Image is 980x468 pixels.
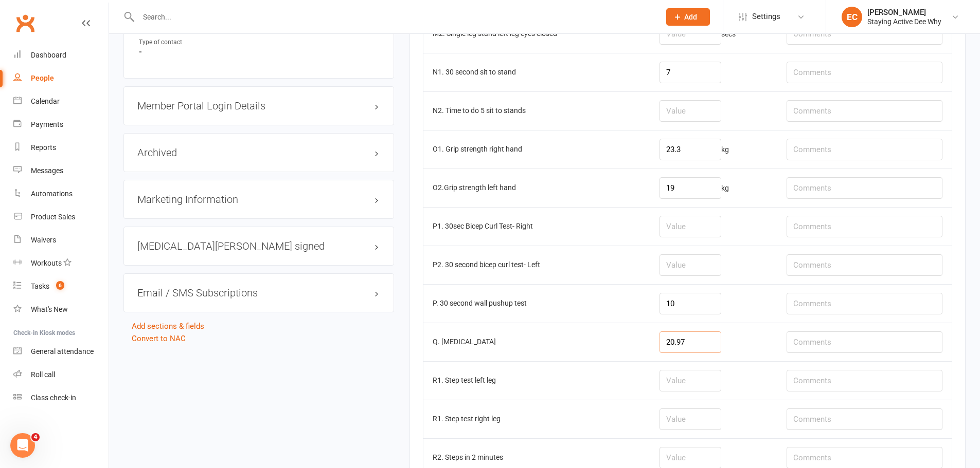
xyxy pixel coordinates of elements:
[31,282,49,290] div: Tasks
[752,5,780,28] span: Settings
[31,166,63,175] div: Messages
[787,216,942,237] input: Comments
[137,100,380,111] h3: Member Portal Login Details
[31,259,62,267] div: Workouts
[787,177,942,199] input: Comments
[31,433,40,441] span: 4
[13,275,109,298] a: Tasks 6
[13,182,109,205] a: Automations
[423,130,650,169] td: O1. Grip strength right hand
[31,347,94,355] div: General attendance
[139,38,224,47] div: Type of contact
[31,143,56,152] div: Reports
[13,205,109,229] a: Product Sales
[31,236,56,244] div: Waivers
[787,370,942,391] input: Comments
[787,100,942,122] input: Comments
[660,254,721,276] input: Value
[787,331,942,353] input: Comments
[31,51,66,59] div: Dashboard
[787,62,942,83] input: Comments
[423,53,650,91] td: N1. 30 second sit to stand
[13,298,109,321] a: What's New
[684,13,697,21] span: Add
[660,62,721,83] input: Value
[13,159,109,182] a: Messages
[650,169,777,207] td: kg
[867,8,941,17] div: [PERSON_NAME]
[423,246,650,284] td: P2. 30 second bicep curl test- Left
[31,120,63,128] div: Payments
[423,284,650,323] td: P. 30 second wall pushup test
[31,190,73,198] div: Automations
[31,97,60,105] div: Calendar
[423,91,650,130] td: N2. Time to do 5 sit to stands
[423,207,650,246] td: P1. 30sec Bicep Curl Test- Right
[660,293,721,314] input: Value
[660,177,721,199] input: Value
[132,334,186,343] a: Convert to NAC
[13,340,109,363] a: General attendance kiosk mode
[787,139,942,160] input: Comments
[31,74,54,82] div: People
[13,252,109,275] a: Workouts
[13,90,109,113] a: Calendar
[31,213,75,221] div: Product Sales
[660,331,721,353] input: Value
[787,408,942,430] input: Comments
[12,10,38,36] a: Clubworx
[31,305,68,313] div: What's New
[137,194,380,205] h3: Marketing Information
[842,7,862,27] div: EC
[660,408,721,430] input: Value
[666,8,710,26] button: Add
[31,394,76,402] div: Class check-in
[13,386,109,409] a: Class kiosk mode
[13,67,109,90] a: People
[13,136,109,159] a: Reports
[660,216,721,237] input: Value
[423,323,650,361] td: Q. [MEDICAL_DATA]
[137,287,380,298] h3: Email / SMS Subscriptions
[137,147,380,158] h3: Archived
[867,17,941,26] div: Staying Active Dee Why
[132,322,204,331] a: Add sections & fields
[660,370,721,391] input: Value
[139,47,380,57] strong: -
[787,254,942,276] input: Comments
[423,400,650,438] td: R1. Step test right leg
[650,130,777,169] td: kg
[13,44,109,67] a: Dashboard
[31,370,55,379] div: Roll call
[660,139,721,160] input: Value
[660,100,721,122] input: Value
[423,169,650,207] td: O2.Grip strength left hand
[13,229,109,252] a: Waivers
[13,113,109,136] a: Payments
[135,10,653,24] input: Search...
[787,293,942,314] input: Comments
[423,361,650,400] td: R1. Step test left leg
[13,363,109,386] a: Roll call
[137,240,380,252] h3: [MEDICAL_DATA][PERSON_NAME] signed
[56,281,64,290] span: 6
[10,433,35,458] iframe: Intercom live chat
